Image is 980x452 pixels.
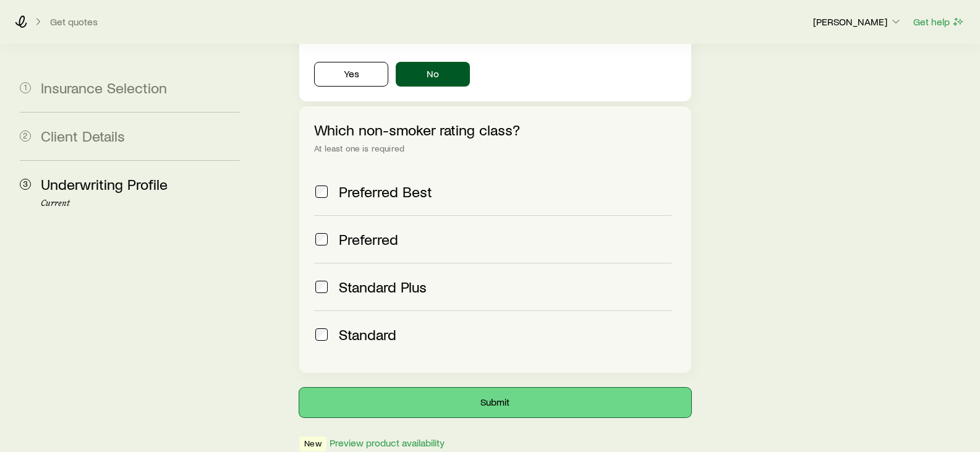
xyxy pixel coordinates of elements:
[41,198,240,208] p: Current
[41,175,168,193] span: Underwriting Profile
[20,82,31,93] span: 1
[314,143,676,153] div: At least one is required
[339,231,398,248] span: Preferred
[329,437,445,449] button: Preview product availability
[49,16,98,28] button: Get quotes
[812,15,903,30] button: [PERSON_NAME]
[20,179,31,190] span: 3
[813,15,902,28] p: [PERSON_NAME]
[41,127,125,145] span: Client Details
[339,183,432,200] span: Preferred Best
[396,62,470,87] button: No
[41,79,167,96] span: Insurance Selection
[20,130,31,142] span: 2
[315,233,328,245] input: Preferred
[339,278,427,296] span: Standard Plus
[315,185,328,198] input: Preferred Best
[299,388,691,417] button: Submit
[314,62,388,87] button: Yes
[315,328,328,341] input: Standard
[339,326,396,343] span: Standard
[304,438,321,451] span: New
[913,15,965,29] button: Get help
[314,121,676,139] p: Which non-smoker rating class?
[315,281,328,293] input: Standard Plus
